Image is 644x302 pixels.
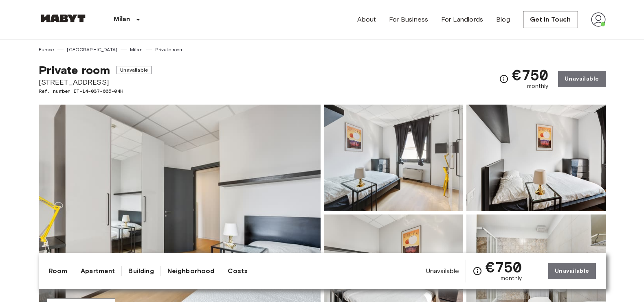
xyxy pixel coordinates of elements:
svg: Check cost overview for full price breakdown. Please note that discounts apply to new joiners onl... [499,74,509,84]
p: Milan [114,15,130,24]
img: Picture of unit IT-14-037-005-04H [324,105,463,211]
span: €750 [486,260,522,274]
a: Get in Touch [523,11,578,28]
span: Unavailable [426,267,459,276]
span: monthly [527,82,548,90]
span: monthly [501,274,522,282]
img: avatar [591,12,606,27]
img: Picture of unit IT-14-037-005-04H [466,105,606,211]
a: Building [128,266,154,276]
span: Ref. number IT-14-037-005-04H [39,88,152,95]
span: Unavailable [116,66,152,74]
a: Apartment [81,266,115,276]
a: Europe [39,46,55,53]
a: For Landlords [441,15,483,24]
a: Costs [228,266,248,276]
span: [STREET_ADDRESS] [39,77,152,88]
a: Neighborhood [167,266,215,276]
a: Milan [130,46,143,53]
a: Blog [496,15,510,24]
a: For Business [389,15,428,24]
a: Room [48,266,68,276]
span: €750 [512,68,548,82]
svg: Check cost overview for full price breakdown. Please note that discounts apply to new joiners onl... [473,266,482,276]
a: Private room [155,46,184,53]
img: Habyt [39,14,88,22]
span: Private room [39,63,110,77]
a: About [357,15,376,24]
a: [GEOGRAPHIC_DATA] [67,46,117,53]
